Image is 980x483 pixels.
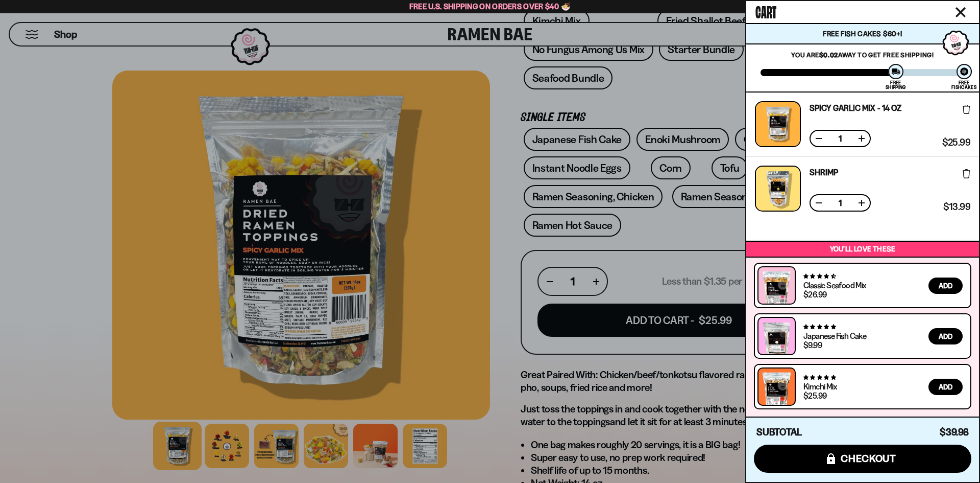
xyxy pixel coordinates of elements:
span: $39.98 [940,426,969,438]
a: Shrimp [810,168,839,176]
span: $13.99 [943,202,970,212]
button: Add [928,278,963,294]
span: 1 [832,199,848,207]
span: Free U.S. Shipping on Orders over $40 🍜 [409,2,571,11]
button: Add [928,379,963,395]
span: checkout [841,453,896,464]
a: Classic Seafood Mix [803,280,866,290]
div: Free Shipping [886,80,905,89]
strong: $0.02 [819,51,838,59]
span: Add [939,383,952,390]
button: Close cart [953,5,968,20]
span: 1 [832,134,848,143]
h4: Subtotal [756,427,802,438]
span: 4.76 stars [803,374,836,381]
span: 4.68 stars [803,273,836,280]
span: 4.77 stars [803,324,836,330]
span: Add [939,333,952,340]
button: Add [928,328,963,344]
button: checkout [754,445,971,473]
div: $26.99 [803,290,826,298]
div: $25.99 [803,392,826,400]
a: Kimchi Mix [803,381,837,392]
a: Japanese Fish Cake [803,331,866,341]
a: Spicy Garlic Mix - 14 oz [810,104,901,112]
span: $25.99 [942,138,970,147]
span: Cart [755,1,776,21]
span: Add [939,282,952,289]
p: You’ll love these [749,244,976,254]
div: Free Fishcakes [951,80,976,89]
p: You are away to get Free Shipping! [761,51,965,59]
span: Free Fish Cakes $60+! [823,29,902,38]
div: $9.99 [803,341,822,349]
